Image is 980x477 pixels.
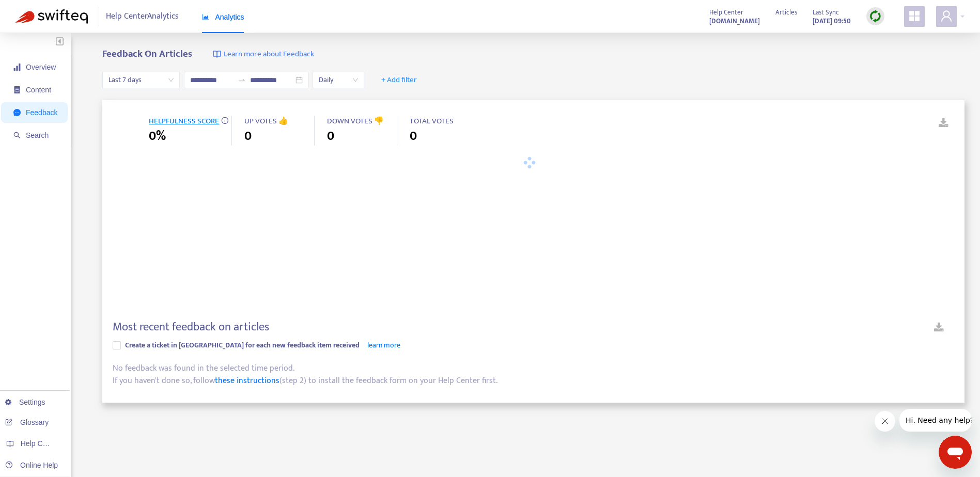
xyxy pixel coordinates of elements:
iframe: Bouton de lancement de la fenêtre de messagerie [939,436,972,469]
iframe: Fermer le message [875,411,895,432]
a: Settings [5,398,45,406]
img: image-link [213,50,221,58]
span: 0 [244,127,252,146]
span: Search [26,131,49,139]
span: area-chart [202,13,209,21]
strong: [DATE] 09:50 [813,15,851,27]
span: Content [26,86,51,94]
span: + Add filter [381,74,417,86]
span: 0% [149,127,166,146]
span: container [13,86,21,93]
span: message [13,109,21,116]
span: Last Sync [813,7,839,18]
b: Feedback On Articles [102,46,192,62]
span: HELPFULNESS SCORE [149,115,219,128]
span: Create a ticket in [GEOGRAPHIC_DATA] for each new feedback item received [125,339,360,351]
span: Last 7 days [108,72,174,88]
span: Hi. Need any help? [6,7,74,15]
span: Analytics [202,13,244,21]
iframe: Message de la compagnie [899,409,972,432]
img: sync.dc5367851b00ba804db3.png [869,10,882,23]
span: search [13,132,21,139]
span: Daily [319,72,358,88]
span: Feedback [26,108,57,117]
a: these instructions [215,374,279,388]
span: Articles [775,7,797,18]
div: No feedback was found in the selected time period. [113,362,954,375]
div: If you haven't done so, follow (step 2) to install the feedback form on your Help Center first. [113,375,954,387]
span: Help Center [709,7,743,18]
span: Learn more about Feedback [224,49,314,60]
span: 0 [327,127,334,146]
a: Online Help [5,461,58,469]
button: + Add filter [374,72,425,88]
span: Help Centers [21,439,63,448]
span: Help Center Analytics [106,7,179,26]
a: learn more [367,339,400,351]
span: appstore [908,10,921,22]
span: DOWN VOTES 👎 [327,115,384,128]
h4: Most recent feedback on articles [113,320,269,334]
span: user [940,10,953,22]
span: Overview [26,63,56,71]
span: swap-right [238,76,246,84]
span: signal [13,63,21,71]
span: UP VOTES 👍 [244,115,288,128]
span: 0 [410,127,417,146]
span: to [238,76,246,84]
img: Swifteq [15,9,88,24]
a: Learn more about Feedback [213,49,314,60]
a: [DOMAIN_NAME] [709,15,760,27]
a: Glossary [5,418,49,426]
span: TOTAL VOTES [410,115,454,128]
